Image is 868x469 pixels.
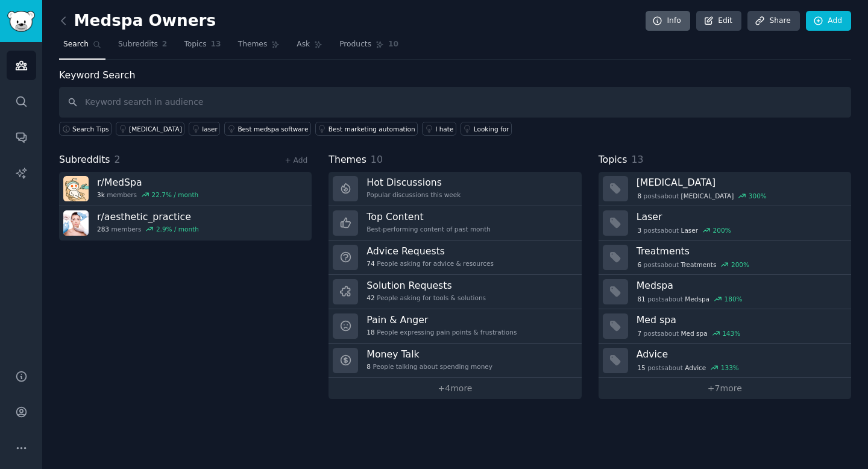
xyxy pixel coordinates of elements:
img: aesthetic_practice [63,210,89,236]
span: 74 [366,259,374,268]
div: members [97,225,199,233]
h3: Hot Discussions [366,176,461,189]
span: Subreddits [118,39,158,50]
span: Search Tips [72,125,109,133]
span: Topics [184,39,206,50]
a: Info [646,11,690,31]
span: Med spa [681,329,708,338]
div: 180 % [725,295,743,303]
div: [MEDICAL_DATA] [129,125,182,133]
a: Advice15postsaboutAdvice133% [599,344,851,378]
span: 2 [162,39,168,50]
div: 22.7 % / month [152,190,199,199]
span: 18 [366,328,374,336]
span: 3 [637,226,641,234]
span: 13 [631,154,643,165]
div: People expressing pain points & frustrations [366,328,517,336]
span: 42 [366,294,374,302]
h3: Laser [637,210,843,223]
h3: r/ aesthetic_practice [97,210,199,223]
span: 15 [637,364,645,372]
a: Add [806,11,851,31]
a: Themes [234,35,285,60]
h3: Solution Requests [366,279,486,292]
h3: Top Content [366,210,491,223]
a: I hate [422,122,456,136]
h3: Pain & Anger [366,313,517,326]
a: laser [189,122,220,136]
div: post s about [637,190,768,201]
a: Products10 [335,35,403,60]
h2: Medspa Owners [59,11,216,31]
a: Edit [696,11,741,31]
span: Treatments [681,260,717,269]
a: Pain & Anger18People expressing pain points & frustrations [329,309,581,344]
a: Top ContentBest-performing content of past month [329,206,581,241]
img: MedSpa [63,176,89,201]
span: Themes [238,39,268,50]
div: Best marketing automation [329,125,415,133]
a: Treatments6postsaboutTreatments200% [599,241,851,275]
h3: Medspa [637,279,843,292]
h3: Advice Requests [366,245,494,257]
span: 13 [211,39,221,50]
a: Topics13 [180,35,225,60]
span: Themes [329,153,366,168]
span: Products [339,39,371,50]
a: Looking for [461,122,512,136]
div: Best medspa software [237,125,308,133]
div: members [97,190,198,199]
span: 8 [366,362,371,371]
span: Topics [599,153,627,168]
div: People asking for tools & solutions [366,294,486,302]
div: Looking for [474,125,509,133]
a: Laser3postsaboutLaser200% [599,206,851,241]
a: Medspa81postsaboutMedspa180% [599,275,851,309]
a: Money Talk8People talking about spending money [329,344,581,378]
div: post s about [637,294,744,304]
h3: Advice [637,348,843,360]
div: post s about [637,259,750,270]
div: 200 % [713,226,731,234]
span: 10 [371,154,383,165]
span: 3k [97,190,105,199]
div: 143 % [722,329,740,338]
div: 133 % [721,364,739,372]
a: Hot DiscussionsPopular discussions this week [329,172,581,206]
div: 300 % [749,192,767,200]
a: Advice Requests74People asking for advice & resources [329,241,581,275]
a: Solution Requests42People asking for tools & solutions [329,275,581,309]
a: r/aesthetic_practice283members2.9% / month [59,206,312,241]
span: 283 [97,225,109,233]
a: Best medspa software [224,122,310,136]
span: 81 [637,295,645,303]
div: 2.9 % / month [156,225,199,233]
button: Search Tips [59,122,112,136]
div: post s about [637,225,732,236]
span: Laser [681,226,699,234]
a: +4more [329,378,581,399]
div: post s about [637,362,740,373]
div: Best-performing content of past month [366,225,491,233]
a: [MEDICAL_DATA] [116,122,184,136]
a: Subreddits2 [114,35,171,60]
a: Ask [292,35,327,60]
h3: r/ MedSpa [97,176,198,189]
a: + Add [285,156,307,165]
h3: [MEDICAL_DATA] [637,176,843,189]
span: Advice [685,364,706,372]
label: Keyword Search [59,69,135,81]
input: Keyword search in audience [59,87,851,118]
div: People talking about spending money [366,362,492,371]
span: 6 [637,260,641,269]
span: 8 [637,192,641,200]
div: Popular discussions this week [366,190,461,199]
span: 2 [115,154,121,165]
div: laser [202,125,218,133]
a: Search [59,35,105,60]
h3: Med spa [637,313,843,326]
h3: Treatments [637,245,843,257]
span: 10 [388,39,398,50]
img: GummySearch logo [7,11,35,32]
a: Share [747,11,799,31]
